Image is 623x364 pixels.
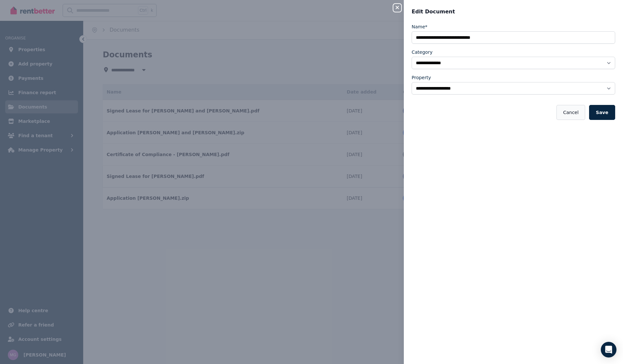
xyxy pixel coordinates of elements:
[556,105,585,120] button: Cancel
[589,105,615,120] button: Save
[412,74,431,81] label: Property
[601,342,616,357] div: Open Intercom Messenger
[412,8,455,16] span: Edit Document
[412,49,433,55] label: Category
[412,23,427,30] label: Name*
